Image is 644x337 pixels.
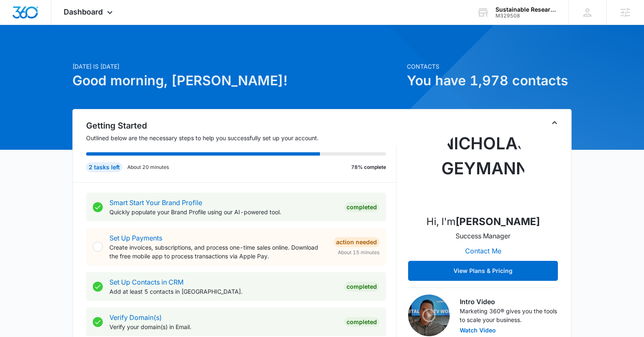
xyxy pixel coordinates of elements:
[495,6,556,13] div: account name
[127,164,169,171] p: About 20 minutes
[86,119,396,132] h2: Getting Started
[456,216,540,228] strong: [PERSON_NAME]
[426,214,540,229] p: Hi, I'm
[109,322,337,331] p: Verify your domain(s) in Email.
[64,7,103,16] span: Dashboard
[338,249,379,256] span: About 15 minutes
[109,234,162,242] a: Set Up Payments
[408,295,450,336] img: Intro Video
[550,118,560,128] button: Toggle Collapse
[456,231,510,241] p: Success Manager
[109,287,337,296] p: Add at least 5 contacts in [GEOGRAPHIC_DATA].
[407,71,572,91] h1: You have 1,978 contacts
[72,71,402,91] h1: Good morning, [PERSON_NAME]!
[109,198,202,207] a: Smart Start Your Brand Profile
[460,297,558,307] h3: Intro Video
[495,13,556,19] div: account id
[109,208,337,216] p: Quickly populate your Brand Profile using our AI-powered tool.
[344,317,379,327] div: Completed
[86,162,122,172] div: 2 tasks left
[86,134,396,142] p: Outlined below are the necessary steps to help you successfully set up your account.
[344,282,379,292] div: Completed
[344,202,379,212] div: Completed
[460,307,558,324] p: Marketing 360® gives you the tools to scale your business.
[460,327,496,333] button: Watch Video
[457,241,510,261] button: Contact Me
[109,278,183,286] a: Set Up Contacts in CRM
[109,243,327,260] p: Create invoices, subscriptions, and process one-time sales online. Download the free mobile app t...
[407,62,572,71] p: Contacts
[109,313,162,322] a: Verify Domain(s)
[72,62,402,71] p: [DATE] is [DATE]
[351,164,386,171] p: 78% complete
[334,237,379,247] div: Action Needed
[441,124,525,208] img: Nicholas Geymann
[408,261,558,281] button: View Plans & Pricing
